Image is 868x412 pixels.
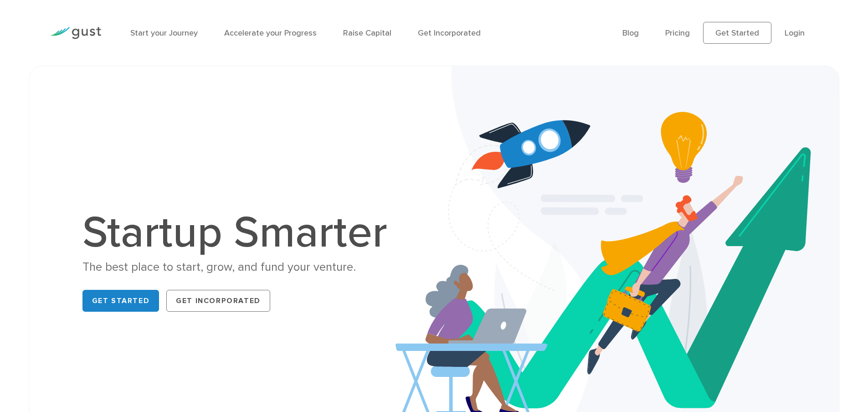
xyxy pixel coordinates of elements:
[224,28,317,38] a: Accelerate your Progress
[343,28,391,38] a: Raise Capital
[130,28,198,38] a: Start your Journey
[82,211,397,255] h1: Startup Smarter
[665,28,690,38] a: Pricing
[622,28,639,38] a: Blog
[82,259,397,275] div: The best place to start, grow, and fund your venture.
[703,22,771,44] a: Get Started
[785,28,805,38] a: Login
[50,27,101,39] img: Gust Logo
[166,290,270,312] a: Get Incorporated
[418,28,481,38] a: Get Incorporated
[82,290,159,312] a: Get Started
